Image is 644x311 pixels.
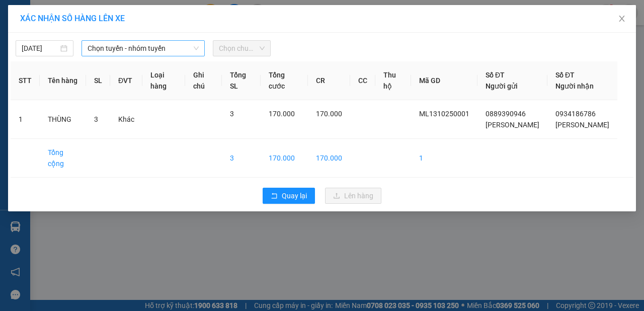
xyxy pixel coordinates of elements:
li: VP Mỹ Long [5,43,69,54]
td: 170.000 [308,139,350,178]
th: Thu hộ [375,61,411,100]
span: rollback [271,192,278,200]
b: 0901 86 09 09 [14,66,58,74]
button: uploadLên hàng [325,188,381,204]
span: 0889390946 [486,110,526,118]
li: VP [GEOGRAPHIC_DATA] [69,43,134,76]
span: phone [5,67,12,74]
span: Người nhận [555,82,594,90]
span: 0934186786 [555,110,596,118]
th: Loại hàng [142,61,185,100]
span: 170.000 [316,110,342,118]
td: Khác [110,100,142,139]
td: THÙNG [40,100,86,139]
span: Số ĐT [555,71,575,79]
span: Người gửi [486,82,518,90]
b: Mỹ Long [14,55,41,63]
button: rollbackQuay lại [263,188,315,204]
th: Tổng SL [222,61,261,100]
span: Số ĐT [486,71,505,79]
span: 3 [94,115,98,123]
th: SL [86,61,110,100]
span: ML1310250001 [419,110,469,118]
span: [PERSON_NAME] [555,121,609,129]
span: XÁC NHẬN SỐ HÀNG LÊN XE [20,14,125,23]
span: Chọn chuyến [219,41,265,56]
span: Chọn tuyến - nhóm tuyến [88,41,199,56]
th: Tổng cước [261,61,308,100]
span: down [193,45,199,51]
th: Ghi chú [185,61,221,100]
span: close [618,15,626,23]
th: ĐVT [110,61,142,100]
td: 170.000 [261,139,308,178]
span: 170.000 [269,110,295,118]
li: [PERSON_NAME] [5,5,146,24]
img: logo.jpg [5,5,40,40]
td: 1 [411,139,477,178]
td: 1 [11,100,40,139]
th: Mã GD [411,61,477,100]
th: Tên hàng [40,61,86,100]
span: Quay lại [282,190,307,201]
th: CC [350,61,375,100]
span: [PERSON_NAME] [486,121,539,129]
span: environment [5,56,12,63]
td: 3 [222,139,261,178]
span: 3 [230,110,234,118]
button: Close [608,5,636,33]
th: STT [11,61,40,100]
td: Tổng cộng [40,139,86,178]
input: 13/10/2025 [22,43,58,54]
th: CR [308,61,350,100]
